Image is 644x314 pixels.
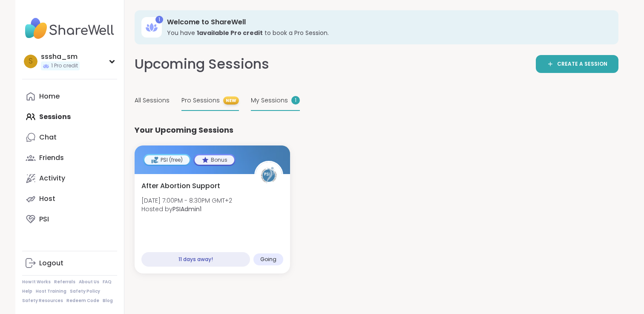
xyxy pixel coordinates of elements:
[39,133,57,142] div: Chat
[260,256,276,263] span: Going
[41,52,80,61] div: sssha_sm
[22,209,117,230] a: PSI
[251,96,288,105] span: My Sessions
[144,155,190,165] div: PSI (free)
[557,61,607,68] span: CREATE A SESSION
[141,205,232,213] span: Hosted by
[29,56,33,67] span: s
[181,96,220,105] span: Pro Sessions
[103,279,112,285] a: FAQ
[70,288,100,294] a: Safety Policy
[135,55,269,74] h2: Upcoming Sessions
[197,29,263,37] b: 1 available Pro credit
[172,205,201,213] b: PSIAdmin1
[167,17,607,27] h3: Welcome to ShareWell
[39,174,65,183] div: Activity
[22,279,51,285] a: How It Works
[39,215,49,224] div: PSI
[195,155,234,165] div: Bonus
[141,252,250,267] div: 11 days away!
[22,148,117,168] a: Friends
[39,92,60,101] div: Home
[22,168,117,189] a: Activity
[22,298,63,304] a: Safety Resources
[22,14,117,44] img: ShareWell Nav Logo
[66,298,99,304] a: Redeem Code
[141,196,232,205] span: [DATE] 7:00PM - 8:30PM GMT+2
[223,96,239,105] span: NEW
[51,62,78,70] span: 1 Pro credit
[22,288,32,294] a: Help
[536,55,618,73] a: CREATE A SESSION
[36,288,66,294] a: Host Training
[256,162,282,189] img: PSIAdmin1
[135,96,170,105] span: All Sessions
[22,189,117,209] a: Host
[141,181,220,191] span: After Abortion Support
[39,259,63,268] div: Logout
[22,86,117,107] a: Home
[22,127,117,148] a: Chat
[79,279,99,285] a: About Us
[135,125,233,135] h2: Your Upcoming Sessions
[167,29,607,37] h3: You have to book a Pro Session.
[54,279,75,285] a: Referrals
[39,194,55,204] div: Host
[39,153,64,163] div: Friends
[291,96,300,105] div: 1
[22,253,117,273] a: Logout
[103,298,113,304] a: Blog
[155,16,163,23] div: 1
